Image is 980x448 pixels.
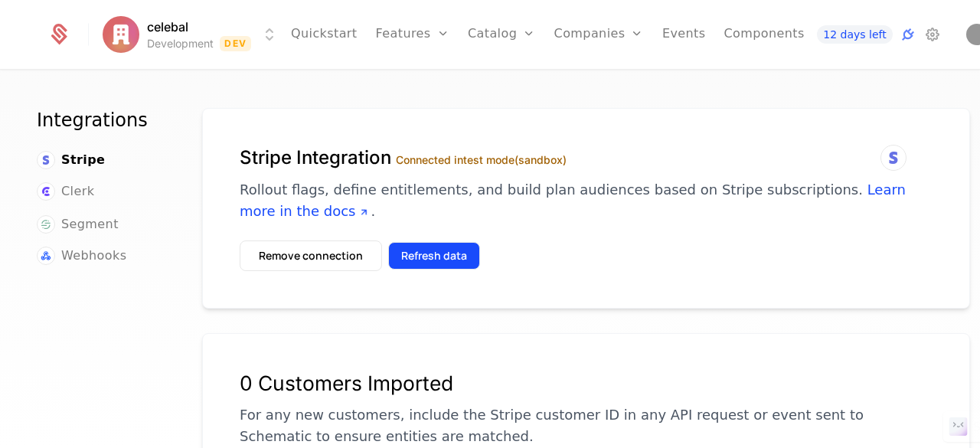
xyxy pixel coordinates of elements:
span: Dev [220,36,251,51]
img: celebal [103,16,139,53]
p: Rollout flags, define entitlements, and build plan audiences based on Stripe subscriptions. . [240,179,933,222]
span: Segment [61,215,119,234]
span: Webhooks [61,247,126,265]
button: Remove connection [240,240,382,271]
a: Integrations [899,25,917,44]
nav: Main [37,108,165,266]
a: Segment [37,215,119,234]
span: Clerk [61,182,94,201]
p: For any new customers, include the Stripe customer ID in any API request or event sent to Schemat... [240,404,933,447]
a: 12 days left [817,25,892,44]
label: Connected in test mode (sandbox) [396,153,567,166]
a: Stripe [37,151,105,169]
span: Stripe [61,151,105,169]
span: celebal [147,18,188,36]
a: Settings [923,25,942,44]
button: Refresh data [388,242,480,270]
h1: Integrations [37,108,165,132]
button: Select environment [107,18,279,51]
h1: Stripe Integration [240,146,933,170]
div: 0 Customers Imported [240,371,933,395]
a: Webhooks [37,247,126,265]
div: Development [147,36,214,51]
a: Clerk [37,182,94,201]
